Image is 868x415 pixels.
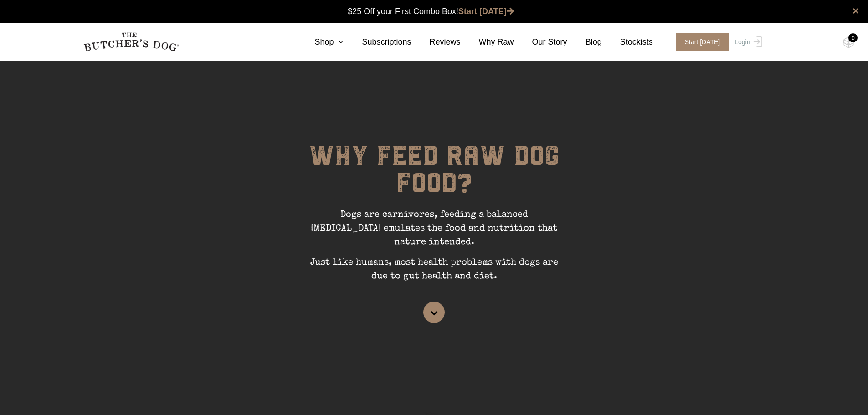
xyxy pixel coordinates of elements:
a: Subscriptions [344,36,411,48]
a: Stockists [602,36,653,48]
a: Start [DATE] [667,33,733,51]
p: Just like humans, most health problems with dogs are due to gut health and diet. [298,256,571,290]
p: Dogs are carnivores, feeding a balanced [MEDICAL_DATA] emulates the food and nutrition that natur... [298,208,571,256]
img: TBD_Cart-Empty.png [843,36,854,48]
a: close [853,5,859,16]
a: Start [DATE] [458,7,514,16]
a: Login [732,33,762,51]
span: Start [DATE] [676,33,729,51]
a: Our Story [514,36,567,48]
a: Why Raw [461,36,514,48]
h1: WHY FEED RAW DOG FOOD? [298,142,571,208]
a: Shop [296,36,344,48]
div: 0 [848,33,858,42]
a: Blog [567,36,602,48]
a: Reviews [411,36,461,48]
